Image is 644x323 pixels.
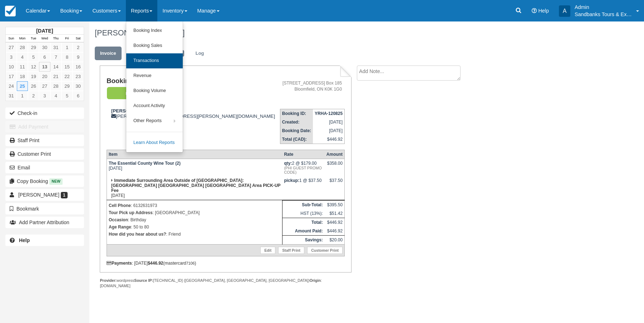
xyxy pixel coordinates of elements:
[17,35,28,43] th: Mon
[126,135,183,150] a: Learn About Reports
[5,148,84,160] a: Customer Print
[109,209,280,216] p: : [GEOGRAPHIC_DATA]
[148,261,163,266] strong: $446.92
[50,62,62,72] a: 14
[62,81,73,91] a: 29
[62,43,73,52] a: 1
[19,237,30,243] b: Help
[73,52,84,62] a: 9
[73,35,84,43] th: Sat
[109,232,166,237] strong: How did you hear about us?
[325,150,345,159] th: Amount
[280,126,313,135] th: Booking Date:
[282,209,324,218] td: HST (13%):
[325,218,345,227] td: $446.92
[107,108,278,119] div: [PERSON_NAME][EMAIL_ADDRESS][PERSON_NAME][DOMAIN_NAME]
[326,161,343,172] div: $358.00
[62,91,73,101] a: 5
[6,35,17,43] th: Sun
[325,227,345,236] td: $446.92
[100,278,351,289] div: wordpress [TECHNICAL_ID] ([GEOGRAPHIC_DATA], [GEOGRAPHIC_DATA], [GEOGRAPHIC_DATA]) : [DOMAIN_NAME]
[39,52,50,62] a: 6
[186,261,195,265] small: 7106
[39,81,50,91] a: 27
[18,192,59,198] span: [PERSON_NAME]
[325,209,345,218] td: $51.42
[280,135,313,144] th: Total (CAD):
[73,43,84,52] a: 2
[284,178,299,183] strong: pickup
[315,111,343,116] strong: YRHA-120825
[313,135,345,144] td: $446.92
[62,35,73,43] th: Fri
[17,72,28,81] a: 18
[50,72,62,81] a: 21
[282,218,324,227] th: Total:
[326,178,343,189] div: $37.50
[126,53,183,68] a: Transactions
[5,107,84,119] button: Check-in
[62,72,73,81] a: 22
[50,81,62,91] a: 28
[6,52,17,62] a: 3
[62,62,73,72] a: 15
[107,77,278,85] h1: Booking Invoice
[310,278,321,283] strong: Origin
[325,236,345,245] td: $20.00
[5,189,84,201] a: [PERSON_NAME] 1
[122,47,142,61] a: Edit
[107,261,345,266] div: : [DATE] (mastercard )
[126,68,183,83] a: Revenue
[282,201,324,209] th: Sub-Total:
[260,247,275,254] a: Edit
[61,192,68,198] span: 1
[575,11,632,18] p: Sandbanks Tours & Experiences
[109,223,280,231] p: : 50 to 80
[107,87,161,100] em: Paid
[50,35,62,43] th: Thu
[73,62,84,72] a: 16
[73,72,84,81] a: 23
[100,278,117,283] strong: Provider:
[5,203,84,214] button: Bookmark
[282,176,324,200] td: 1 @ $37.50
[107,150,282,159] th: Item
[50,91,62,101] a: 4
[49,178,63,184] span: New
[95,29,567,37] h1: [PERSON_NAME],
[5,235,84,246] a: Help
[126,98,183,114] a: Account Activity
[17,43,28,52] a: 28
[39,62,50,72] a: 13
[126,21,183,153] ul: Reports
[107,159,282,177] td: [DATE]
[109,216,280,223] p: : Birthday
[6,43,17,52] a: 27
[282,150,324,159] th: Rate
[126,23,183,38] a: Booking Index
[284,166,323,174] em: (PHI GUEST PROMO CODE)
[28,35,39,43] th: Tue
[109,161,181,166] strong: The Essential County Wine Tour (2)
[6,62,17,72] a: 10
[5,6,16,16] img: checkfront-main-nav-mini-logo.png
[126,38,183,53] a: Booking Sales
[282,159,324,177] td: 2 @ $179.00
[28,43,39,52] a: 29
[109,210,153,215] strong: Tour Pick up Address
[5,162,84,173] button: Email
[50,52,62,62] a: 7
[62,52,73,62] a: 8
[17,62,28,72] a: 11
[107,261,132,266] strong: Payments
[134,278,153,283] strong: Source IP:
[313,118,345,126] td: [DATE]
[28,72,39,81] a: 19
[280,109,313,118] th: Booking ID:
[39,43,50,52] a: 30
[284,161,292,166] strong: qty
[107,87,158,100] a: Paid
[313,126,345,135] td: [DATE]
[39,91,50,101] a: 3
[5,135,84,146] a: Staff Print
